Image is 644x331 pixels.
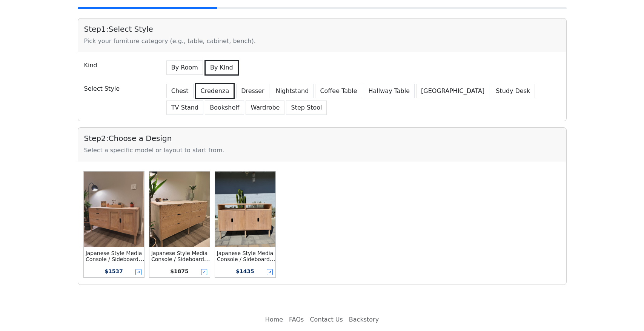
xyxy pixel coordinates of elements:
[83,170,145,278] button: Japanese Style Media Console / Sideboard / CredenzaJapanese Style Media Console / Sideboard / Cre...
[170,268,189,274] span: $ 1875
[84,25,560,34] h5: Step 1 : Select Style
[364,84,415,98] button: Hallway Table
[217,250,276,274] small: Japanese Style Media Console / Sideboard / Credenza Media Console /w Top Shelf
[236,268,254,274] span: $ 1435
[286,101,327,115] button: Step Stool
[105,268,123,274] span: $ 1537
[166,101,203,115] button: TV Stand
[286,312,307,327] a: FAQs
[315,84,362,98] button: Coffee Table
[84,37,560,46] div: Pick your furniture category (e.g., table, cabinet, bench).
[195,83,235,99] button: Credenza
[84,146,560,155] div: Select a specific model or layout to start from.
[149,172,210,247] img: Japanese Style Media Console / Sideboard / Credenza Dresser w/ 6-drawer
[166,84,194,98] button: Chest
[262,312,286,327] a: Home
[86,250,144,268] small: Japanese Style Media Console / Sideboard / Credenza
[416,84,489,98] button: [GEOGRAPHIC_DATA]
[148,170,211,278] button: Japanese Style Media Console / Sideboard / Credenza Dresser w/ 6-drawerJapanese Style Media Conso...
[491,84,535,98] button: Study Desk
[151,250,210,274] small: Japanese Style Media Console / Sideboard / Credenza Dresser w/ 6-drawer
[204,60,239,76] button: By Kind
[215,250,275,262] div: Japanese Style Media Console / Sideboard / Credenza Media Console /w Top Shelf
[205,101,244,115] button: Bookshelf
[166,60,203,75] button: By Room
[246,101,284,115] button: Wardrobe
[84,250,144,262] div: Japanese Style Media Console / Sideboard / Credenza
[214,170,277,278] button: Japanese Style Media Console / Sideboard / Credenza Media Console /w Top ShelfJapanese Style Medi...
[307,312,346,327] a: Contact Us
[215,172,275,247] img: Japanese Style Media Console / Sideboard / Credenza Media Console /w Top Shelf
[84,134,560,143] h5: Step 2 : Choose a Design
[149,250,210,262] div: Japanese Style Media Console / Sideboard / Credenza Dresser w/ 6-drawer
[80,82,160,115] div: Select Style
[84,172,144,247] img: Japanese Style Media Console / Sideboard / Credenza
[80,58,160,76] div: Kind
[236,84,269,98] button: Dresser
[271,84,314,98] button: Nightstand
[346,312,382,327] a: Backstory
